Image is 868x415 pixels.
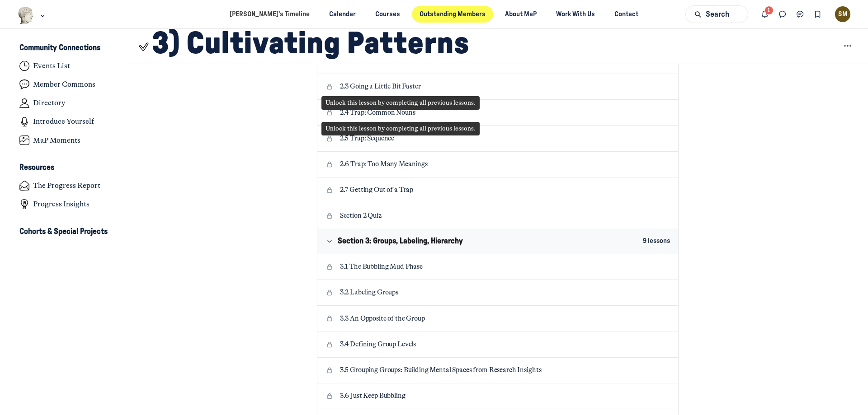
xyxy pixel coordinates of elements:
[325,392,334,400] svg: Lesson locked
[12,58,125,75] a: Events List
[18,6,47,25] button: Museums as Progress logo
[127,29,868,64] header: Page Header
[340,314,670,324] p: 3.3 An Opposite of the Group
[839,37,856,55] button: Space settings
[607,6,646,23] a: Contact
[325,315,334,322] svg: Lesson locked
[340,159,670,169] p: 2.6 Trap: Too Many Meanings
[12,177,125,194] a: The Progress Report
[325,367,334,374] svg: Lesson locked
[325,124,476,133] div: Unlock this lesson by completing all previous lessons.
[12,132,125,149] a: MaP Moments
[12,224,125,239] button: Cohorts & Special ProjectsExpand space
[317,74,678,99] a: Lesson locked2.3 Going a Little Bit Faster
[340,108,670,118] p: 2.4 Trap: Common Nouns
[152,25,469,67] h1: 3) Cultivating Patterns
[325,341,334,348] svg: Lesson locked
[33,61,70,70] h4: Events List
[325,212,334,219] svg: Lesson locked
[325,135,334,142] svg: Lesson locked
[12,95,125,112] a: Directory
[340,82,670,92] p: 2.3 Going a Little Bit Faster
[317,99,678,125] a: Lesson locked2.4 Trap: Common Nouns
[774,5,792,23] button: Direct messages
[340,262,670,272] p: 3.1 The Bubbling Mud Phase
[19,43,100,53] h3: Community Connections
[338,236,463,246] span: Section 3: Groups, Labeling, Hierarchy
[222,6,317,23] a: [PERSON_NAME]’s Timeline
[317,177,678,203] a: Lesson locked2.7 Getting Out of a Trap
[340,391,670,401] p: 3.6 Just Keep Bubbling
[317,280,678,305] a: Lesson locked3.2 Labeling Groups
[317,151,678,177] a: Lesson locked2.6 Trap: Too Many Meanings
[33,181,100,190] h4: The Progress Report
[317,305,678,331] a: Lesson locked3.3 An Opposite of the Group
[756,5,774,23] button: Notifications
[325,98,476,107] div: Unlock this lesson by completing all previous lessons.
[368,6,408,23] a: Courses
[548,6,603,23] a: Work With Us
[33,117,94,126] h4: Introduce Yourself
[412,6,494,23] a: Outstanding Members
[317,331,678,357] a: Lesson locked3.4 Defining Group Levels
[842,40,854,52] svg: Space settings
[325,187,334,194] svg: Lesson locked
[497,6,545,23] a: About MaP
[12,41,125,56] button: Community ConnectionsCollapse space
[317,228,678,254] button: Section 3: Groups, Labeling, Hierarchy9 lessons
[321,6,363,23] a: Calendar
[340,288,670,298] p: 3.2 Labeling Groups
[340,134,670,144] p: 2.5 Trap: Sequence
[12,196,125,213] a: Progress Insights
[33,98,65,107] h4: Directory
[643,236,670,246] span: 9 lessons
[809,5,826,23] button: Bookmarks
[19,227,108,237] h3: Cohorts & Special Projects
[12,76,125,93] a: Member Commons
[340,185,670,195] p: 2.7 Getting Out of a Trap
[685,5,748,23] button: Search
[317,203,678,228] a: Lesson lockedSection 2 Quiz
[325,263,334,270] svg: Lesson locked
[19,163,54,173] h3: Resources
[325,83,334,90] svg: Lesson locked
[325,109,334,116] svg: Lesson locked
[317,383,678,409] a: Lesson locked3.6 Just Keep Bubbling
[317,357,678,383] a: Lesson locked3.5 Grouping Groups: Building Mental Spaces from Research Insights
[33,136,80,145] h4: MaP Moments
[317,125,678,151] a: Lesson locked2.5 Trap: Sequence
[340,340,670,350] p: 3.4 Defining Group Levels
[18,7,34,24] img: Museums as Progress logo
[12,160,125,176] button: ResourcesCollapse space
[12,113,125,130] a: Introduce Yourself
[792,5,809,23] button: Chat threads
[317,254,678,280] a: Lesson locked3.1 The Bubbling Mud Phase
[33,200,90,209] h4: Progress Insights
[340,365,670,375] p: 3.5 Grouping Groups: Building Mental Spaces from Research Insights
[835,6,851,22] button: User menu options
[835,6,851,22] div: SM
[33,80,95,89] h4: Member Commons
[340,211,670,221] p: Section 2 Quiz
[325,161,334,168] svg: Lesson locked
[325,289,334,296] svg: Lesson locked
